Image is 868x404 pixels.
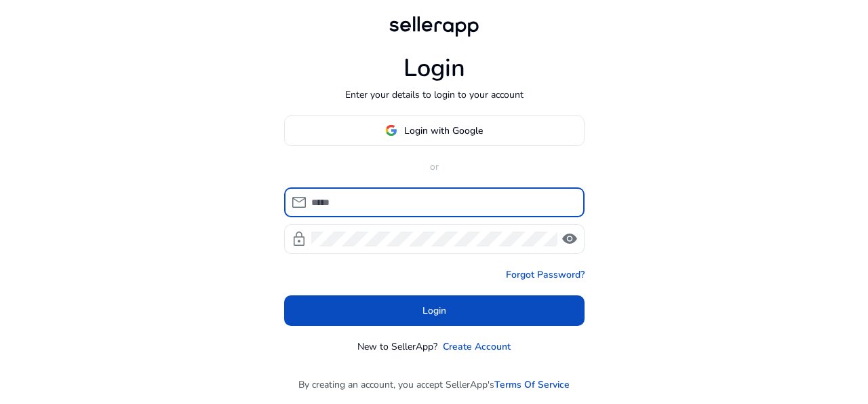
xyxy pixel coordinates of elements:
img: google-logo.svg [385,124,397,136]
a: Terms Of Service [494,378,570,392]
span: mail [291,194,307,210]
h1: Login [403,54,465,83]
a: Create Account [443,339,511,354]
span: Login [422,304,446,318]
span: visibility [561,231,578,247]
span: Login with Google [404,124,483,138]
a: Forgot Password? [506,268,585,282]
p: Enter your details to login to your account [345,88,524,102]
p: or [284,160,585,174]
button: Login [284,295,585,326]
span: lock [291,231,307,247]
button: Login with Google [284,115,585,146]
p: New to SellerApp? [357,339,437,354]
